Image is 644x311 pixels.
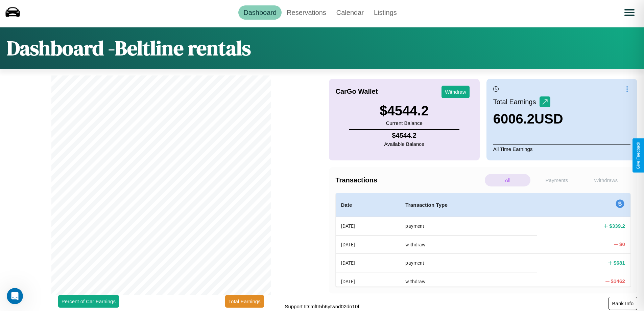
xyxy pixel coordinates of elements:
[336,217,400,236] th: [DATE]
[609,222,625,229] h4: $ 339.2
[534,174,579,186] p: Payments
[636,142,641,169] div: Give Feedback
[7,288,23,304] iframe: Intercom live chat
[369,5,402,20] a: Listings
[7,34,251,62] h1: Dashboard - Beltline rentals
[380,103,429,118] h3: $ 4544.2
[285,302,359,311] p: Support ID: mftr5h6ytwnd02dn10f
[341,201,395,209] h4: Date
[619,241,625,248] h4: $ 0
[336,254,400,272] th: [DATE]
[400,272,537,290] th: withdraw
[58,295,119,308] button: Percent of Car Earnings
[282,5,331,20] a: Reservations
[493,111,563,127] h3: 6006.2 USD
[614,259,625,266] h4: $ 681
[442,86,470,98] button: Withdraw
[238,5,282,20] a: Dashboard
[493,144,630,154] p: All Time Earnings
[493,96,540,108] p: Total Earnings
[400,254,537,272] th: payment
[400,235,537,253] th: withdraw
[331,5,369,20] a: Calendar
[400,217,537,236] th: payment
[384,139,424,149] p: Available Balance
[336,88,378,95] h4: CarGo Wallet
[611,277,625,285] h4: $ 1462
[336,176,483,184] h4: Transactions
[225,295,264,308] button: Total Earnings
[336,272,400,290] th: [DATE]
[405,201,531,209] h4: Transaction Type
[384,132,424,139] h4: $ 4544.2
[380,118,429,128] p: Current Balance
[583,174,629,186] p: Withdraws
[336,235,400,253] th: [DATE]
[620,3,639,22] button: Open menu
[485,174,530,186] p: All
[609,297,637,310] button: Bank Info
